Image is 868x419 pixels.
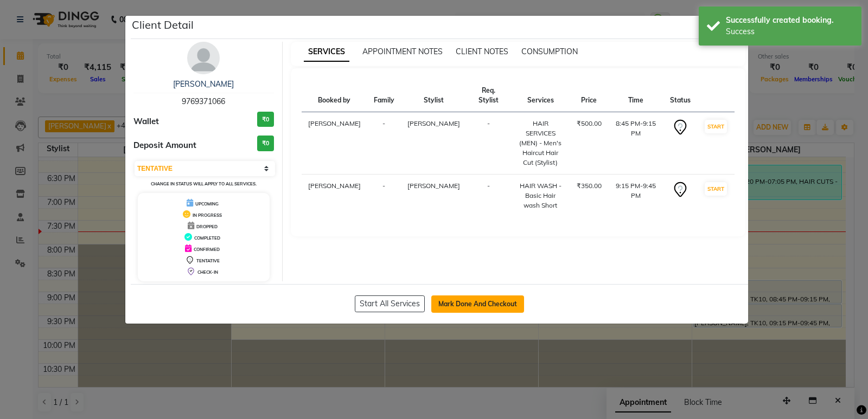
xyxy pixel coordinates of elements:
span: CONFIRMED [194,247,220,252]
div: ₹500.00 [577,119,602,128]
button: START [705,182,727,196]
td: - [467,175,511,217]
div: ₹350.00 [577,181,602,191]
small: Change in status will apply to all services. [151,181,257,186]
td: - [467,112,511,175]
button: Mark Done And Checkout [431,295,524,313]
button: Start All Services [355,295,425,312]
span: [PERSON_NAME] [407,182,460,190]
th: Services [510,79,570,112]
div: HAIR WASH - Basic Hair wash Short [517,181,564,210]
th: Booked by [302,79,367,112]
td: [PERSON_NAME] [302,175,367,217]
th: Family [367,79,401,112]
th: Price [570,79,608,112]
span: APPOINTMENT NOTES [362,47,443,56]
span: Deposit Amount [133,139,196,152]
span: CHECK-IN [197,269,218,275]
span: CLIENT NOTES [456,47,508,56]
div: Successfully created booking. [726,15,853,26]
td: 8:45 PM-9:15 PM [608,112,663,175]
div: HAIR SERVICES (MEN) - Men's Haircut Hair Cut (Stylist) [517,119,564,167]
td: 9:15 PM-9:45 PM [608,175,663,217]
h3: ₹0 [257,112,274,127]
span: UPCOMING [195,201,219,207]
span: Wallet [133,115,159,128]
th: Req. Stylist [467,79,511,112]
span: 9769371066 [182,96,225,106]
span: SERVICES [304,42,349,62]
span: IN PROGRESS [193,212,222,218]
h3: ₹0 [257,136,274,151]
th: Time [608,79,663,112]
span: TENTATIVE [196,258,220,263]
h5: Client Detail [132,17,194,33]
td: - [367,112,401,175]
span: COMPLETED [194,235,220,241]
th: Status [663,79,697,112]
th: Stylist [401,79,467,112]
a: [PERSON_NAME] [173,79,234,89]
span: DROPPED [196,224,218,229]
td: - [367,175,401,217]
span: [PERSON_NAME] [407,119,460,127]
button: START [705,120,727,133]
div: Success [726,26,853,37]
td: [PERSON_NAME] [302,112,367,175]
img: avatar [187,42,220,74]
span: CONSUMPTION [521,47,578,56]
